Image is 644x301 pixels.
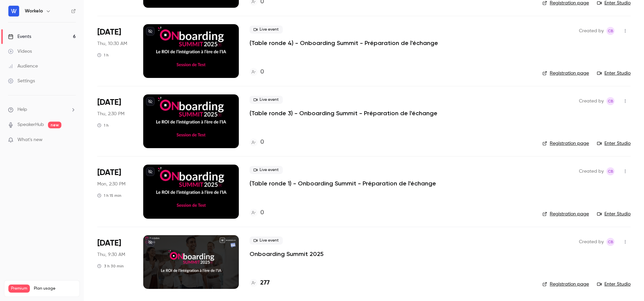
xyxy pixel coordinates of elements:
a: Enter Studio [597,70,631,77]
div: Oct 2 Thu, 2:30 PM (Europe/Paris) [97,94,132,148]
div: 1 h 15 min [97,193,121,198]
span: CB [608,238,613,246]
a: (Table ronde 4) - Onboarding Summit - Préparation de l'échange [250,39,438,47]
div: Videos [8,48,32,55]
span: [DATE] [97,167,121,178]
a: 0 [250,208,264,217]
span: Created by [579,27,604,35]
a: 0 [250,68,264,77]
span: CB [608,27,613,35]
a: Registration page [542,211,589,217]
a: Registration page [542,70,589,77]
div: 1 h [97,52,109,58]
h4: 0 [260,208,264,217]
a: Enter Studio [597,281,631,288]
span: Thu, 9:30 AM [97,251,125,258]
a: 0 [250,138,264,147]
iframe: Noticeable Trigger [68,137,76,143]
span: [DATE] [97,27,121,38]
span: Plan usage [34,286,75,291]
div: Oct 9 Thu, 9:30 AM (Europe/Paris) [97,235,132,289]
span: Premium [8,285,30,293]
span: Live event [250,96,283,104]
div: Oct 6 Mon, 2:30 PM (Europe/Paris) [97,165,132,218]
span: Thu, 2:30 PM [97,111,124,117]
span: [DATE] [97,238,121,249]
span: Live event [250,236,283,245]
a: 277 [250,278,270,288]
div: Settings [8,78,35,84]
img: Workelo [8,6,19,16]
span: Live event [250,166,283,174]
h4: 0 [260,68,264,77]
span: Chloé B [606,238,614,246]
span: Chloé B [606,167,614,175]
li: help-dropdown-opener [8,106,76,113]
span: Created by [579,97,604,105]
div: 3 h 30 min [97,263,124,269]
a: (Table ronde 3) - Onboarding Summit - Préparation de l'échange [250,109,437,117]
span: Help [17,106,27,113]
span: Chloé B [606,27,614,35]
a: SpeakerHub [17,121,44,128]
div: 1 h [97,123,109,128]
div: Audience [8,63,38,70]
span: Mon, 2:30 PM [97,181,125,187]
a: Registration page [542,140,589,147]
a: Enter Studio [597,140,631,147]
a: Registration page [542,281,589,288]
h4: 277 [260,278,270,288]
span: CB [608,167,613,175]
span: Thu, 10:30 AM [97,40,127,47]
a: Enter Studio [597,211,631,217]
div: Events [8,33,31,40]
span: CB [608,97,613,105]
a: (Table ronde 1) - Onboarding Summit - Préparation de l'échange [250,179,436,187]
div: Oct 2 Thu, 10:30 AM (Europe/Paris) [97,24,132,78]
span: new [48,122,61,128]
h4: 0 [260,138,264,147]
h6: Workelo [25,8,43,14]
span: Created by [579,167,604,175]
span: Live event [250,26,283,34]
span: Created by [579,238,604,246]
span: [DATE] [97,97,121,108]
a: Onboarding Summit 2025 [250,250,324,258]
span: What's new [17,136,43,143]
span: Chloé B [606,97,614,105]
